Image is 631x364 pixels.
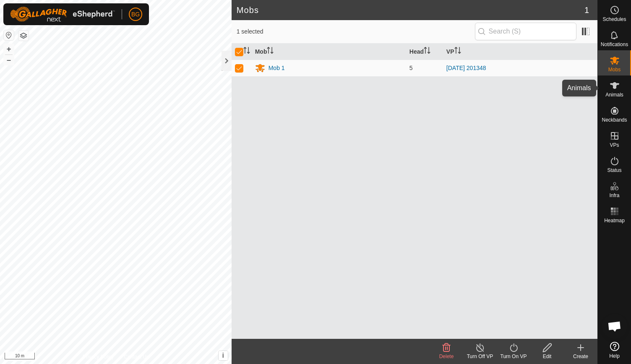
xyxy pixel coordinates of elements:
p-sorticon: Activate to sort [454,48,461,55]
th: Head [406,44,443,60]
div: Turn Off VP [463,353,497,360]
a: Help [598,338,631,362]
button: i [219,351,228,360]
h2: Mobs [237,5,584,15]
div: Turn On VP [497,353,530,360]
p-sorticon: Activate to sort [243,48,250,55]
span: i [222,352,224,359]
span: Status [607,168,621,173]
span: 5 [409,65,413,71]
a: [DATE] 201348 [446,65,486,71]
span: Schedules [602,17,626,22]
th: VP [443,44,597,60]
span: Help [609,354,620,359]
button: Map Layers [18,31,29,41]
span: Neckbands [602,117,627,122]
span: Mobs [608,67,621,72]
button: – [4,55,14,65]
span: 1 selected [237,27,475,36]
span: Animals [605,92,623,97]
span: Notifications [601,42,628,47]
input: Search (S) [475,23,576,40]
a: Privacy Policy [83,353,114,361]
span: Infra [609,193,619,198]
span: Heatmap [604,218,625,223]
img: Gallagher Logo [10,7,115,22]
div: Open chat [602,314,627,339]
button: Reset Map [4,30,14,40]
span: 1 [584,4,589,16]
p-sorticon: Activate to sort [424,48,430,55]
th: Mob [252,44,406,60]
span: Delete [439,354,454,359]
span: BG [131,10,140,19]
p-sorticon: Activate to sort [267,48,274,55]
div: Create [564,353,597,360]
div: Edit [530,353,564,360]
div: Mob 1 [269,64,285,73]
button: + [4,44,14,54]
a: Contact Us [124,353,149,361]
span: VPs [610,143,619,148]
